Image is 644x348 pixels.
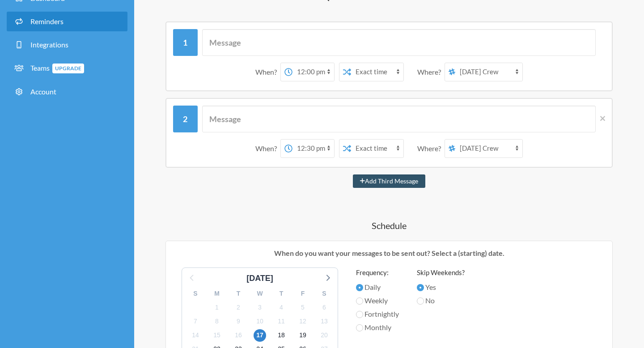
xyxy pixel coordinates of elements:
a: Account [7,82,127,102]
div: Where? [417,139,445,158]
div: [DATE] [243,272,277,284]
div: S [185,287,206,301]
span: Thursday, October 16, 2025 [232,329,245,342]
span: Reminders [30,17,64,25]
span: Monday, October 13, 2025 [318,315,330,327]
span: Friday, October 17, 2025 [254,329,266,342]
label: Daily [356,282,399,293]
span: Upgrade [52,64,84,73]
span: Sunday, October 5, 2025 [297,301,309,314]
span: Wednesday, October 15, 2025 [211,329,223,342]
p: When do you want your messages to be sent out? Select a (starting) date. [173,248,606,259]
div: T [271,287,292,301]
span: Sunday, October 19, 2025 [297,329,309,342]
span: Monday, October 20, 2025 [318,329,330,342]
input: Weekly [356,297,363,305]
a: Integrations [7,35,127,55]
div: W [249,287,271,301]
span: Saturday, October 18, 2025 [275,329,288,342]
span: Thursday, October 2, 2025 [232,301,245,314]
span: Friday, October 3, 2025 [254,301,266,314]
label: Weekly [356,295,399,306]
span: Tuesday, October 14, 2025 [189,329,202,342]
label: Yes [417,282,465,293]
label: Skip Weekends? [417,267,465,278]
div: When? [255,139,280,158]
span: Saturday, October 11, 2025 [275,315,288,327]
input: Yes [417,284,424,291]
div: T [228,287,249,301]
label: Fortnightly [356,309,399,319]
div: Where? [417,63,445,81]
span: Wednesday, October 8, 2025 [211,315,223,327]
span: Saturday, October 4, 2025 [275,301,288,314]
label: Frequency: [356,267,399,278]
a: TeamsUpgrade [7,58,127,78]
input: Daily [356,284,363,291]
span: Integrations [30,40,68,49]
input: Fortnightly [356,311,363,318]
label: Monthly [356,322,399,333]
div: When? [255,63,280,81]
span: Friday, October 10, 2025 [254,315,266,327]
div: F [292,287,314,301]
a: Reminders [7,12,127,31]
span: Tuesday, October 7, 2025 [189,315,202,327]
span: Teams [30,64,84,72]
div: M [206,287,228,301]
span: Account [30,87,56,96]
input: No [417,297,424,305]
div: S [314,287,335,301]
span: Monday, October 6, 2025 [318,301,330,314]
span: Sunday, October 12, 2025 [297,315,309,327]
input: Message [202,106,596,132]
button: Add Third Message [353,174,425,188]
input: Monthly [356,324,363,331]
span: Thursday, October 9, 2025 [232,315,245,327]
label: No [417,295,465,306]
span: Wednesday, October 1, 2025 [211,301,223,314]
input: Message [202,29,596,56]
h4: Schedule [152,219,626,232]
